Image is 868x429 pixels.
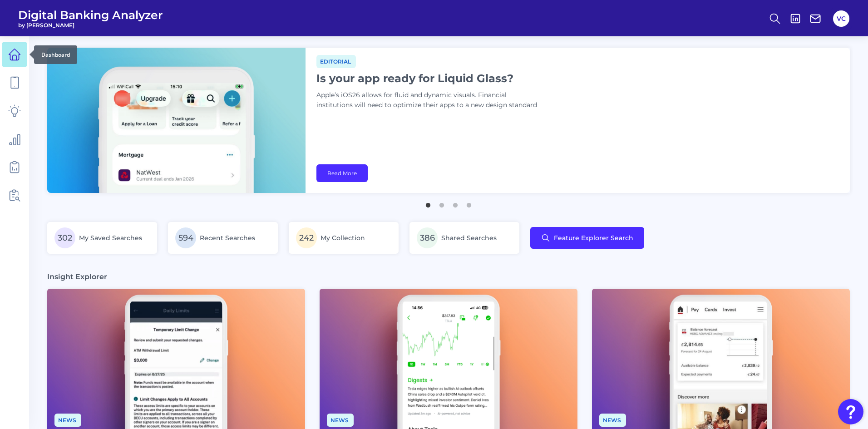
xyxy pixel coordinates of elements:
a: 386Shared Searches [409,222,519,254]
h1: Is your app ready for Liquid Glass? [316,72,543,85]
a: 594Recent Searches [168,222,278,254]
div: Dashboard [34,45,77,64]
span: Shared Searches [441,234,497,242]
a: Editorial [316,57,356,65]
span: by [PERSON_NAME] [18,22,163,29]
h3: Insight Explorer [47,272,107,281]
span: 594 [175,227,196,248]
a: News [54,415,81,424]
a: 302My Saved Searches [47,222,157,254]
span: 386 [417,227,438,248]
span: News [599,414,626,427]
span: My Collection [321,234,365,242]
span: Digital Banking Analyzer [18,8,163,22]
button: Open Resource Center [838,399,863,424]
a: News [599,415,626,424]
span: 302 [54,227,75,248]
span: My Saved Searches [79,234,142,242]
p: Apple’s iOS26 allows for fluid and dynamic visuals. Financial institutions will need to optimize ... [316,90,543,110]
button: 1 [424,198,433,207]
button: 3 [451,198,460,207]
span: News [327,414,354,427]
a: 242My Collection [289,222,399,254]
span: Recent Searches [200,234,255,242]
a: News [327,415,354,424]
span: Feature Explorer Search [554,234,633,242]
button: Feature Explorer Search [530,227,644,249]
a: Read More [316,164,368,182]
span: News [54,414,81,427]
span: 242 [296,227,317,248]
button: VC [833,10,849,27]
span: Editorial [316,55,356,68]
button: 2 [437,198,446,207]
button: 4 [464,198,473,207]
img: bannerImg [47,48,306,193]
